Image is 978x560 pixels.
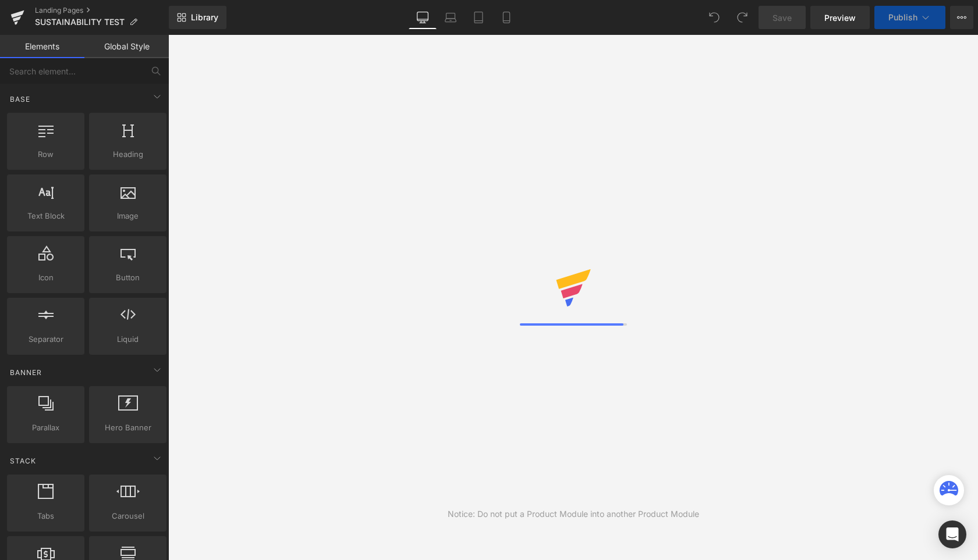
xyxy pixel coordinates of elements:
span: Button [93,272,163,284]
span: Tabs [10,510,81,522]
div: Notice: Do not put a Product Module into another Product Module [448,508,699,520]
span: Preview [824,12,856,24]
a: Landing Pages [35,6,169,15]
span: Text Block [10,210,81,222]
div: Open Intercom Messenger [938,520,966,548]
span: Banner [9,367,43,378]
a: Desktop [409,6,437,29]
button: Publish [874,6,945,29]
a: Laptop [437,6,465,29]
button: Undo [703,6,726,29]
span: Library [191,12,218,23]
span: Base [9,94,31,105]
a: Global Style [84,35,169,58]
span: SUSTAINABILITY TEST [35,17,125,27]
button: More [950,6,973,29]
span: Image [93,210,163,222]
span: Separator [10,333,81,345]
span: Save [773,12,792,24]
span: Hero Banner [93,422,163,434]
span: Row [10,148,81,160]
span: Publish [888,13,917,22]
span: Parallax [10,422,81,434]
a: Mobile [492,6,520,29]
a: New Library [169,6,226,29]
span: Stack [9,455,37,466]
a: Preview [810,6,870,29]
span: Carousel [93,510,163,522]
span: Liquid [93,333,163,345]
span: Icon [10,272,81,284]
a: Tablet [465,6,492,29]
button: Redo [731,6,754,29]
span: Heading [93,148,163,160]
